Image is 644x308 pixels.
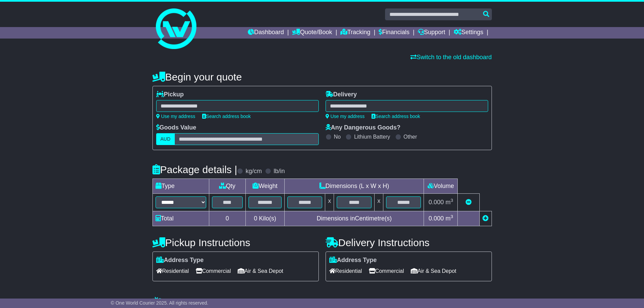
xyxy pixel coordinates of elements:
[326,237,492,248] h4: Delivery Instructions
[152,237,319,248] h4: Pickup Instructions
[451,198,453,203] sup: 3
[245,211,284,226] td: Kilo(s)
[152,71,492,82] h4: Begin your quote
[285,211,424,226] td: Dimensions in Centimetre(s)
[372,114,420,119] a: Search address book
[152,179,209,194] td: Type
[273,168,285,175] label: lb/in
[375,194,383,211] td: x
[152,297,492,308] h4: Warranty & Insurance
[482,215,488,222] a: Add new item
[379,27,409,39] a: Financials
[326,91,357,98] label: Delivery
[340,27,370,39] a: Tracking
[326,124,401,132] label: Any Dangerous Goods?
[329,257,377,264] label: Address Type
[424,179,458,194] td: Volume
[152,211,209,226] td: Total
[245,179,284,194] td: Weight
[429,215,444,222] span: 0.000
[111,300,209,306] span: © One World Courier 2025. All rights reserved.
[238,266,283,276] span: Air & Sea Depot
[466,199,472,206] a: Remove this item
[354,134,390,140] label: Lithium Battery
[254,215,257,222] span: 0
[329,266,362,276] span: Residential
[156,133,175,145] label: AUD
[152,164,237,175] h4: Package details |
[196,266,231,276] span: Commercial
[404,134,417,140] label: Other
[209,179,245,194] td: Qty
[410,54,492,61] a: Switch to the old dashboard
[292,27,332,39] a: Quote/Book
[454,27,483,39] a: Settings
[245,168,262,175] label: kg/cm
[202,114,251,119] a: Search address book
[209,211,245,226] td: 0
[451,214,453,219] sup: 3
[369,266,404,276] span: Commercial
[156,266,189,276] span: Residential
[156,257,204,264] label: Address Type
[418,27,445,39] a: Support
[325,194,334,211] td: x
[156,114,195,119] a: Use my address
[156,91,184,98] label: Pickup
[285,179,424,194] td: Dimensions (L x W x H)
[429,199,444,206] span: 0.000
[248,27,284,39] a: Dashboard
[156,124,196,132] label: Goods Value
[334,134,341,140] label: No
[411,266,456,276] span: Air & Sea Depot
[326,114,365,119] a: Use my address
[446,215,453,222] span: m
[446,199,453,206] span: m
